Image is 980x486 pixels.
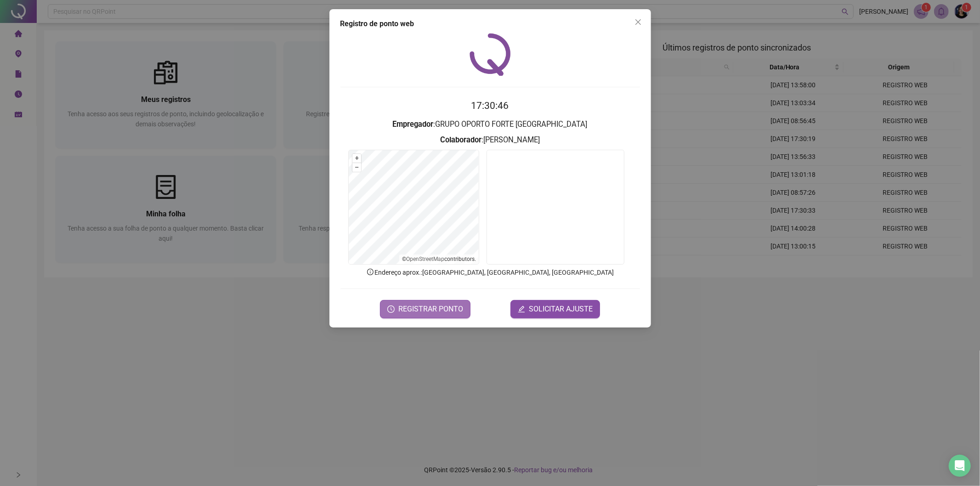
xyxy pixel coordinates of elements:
h3: : GRUPO OPORTO FORTE [GEOGRAPHIC_DATA] [340,119,640,130]
button: – [352,163,361,172]
span: clock-circle [387,305,395,313]
time: 17:30:46 [471,100,509,111]
button: Close [631,15,646,29]
span: edit [518,305,525,313]
button: editSOLICITAR AJUSTE [510,300,600,318]
p: Endereço aprox. : [GEOGRAPHIC_DATA], [GEOGRAPHIC_DATA], [GEOGRAPHIC_DATA] [340,267,640,277]
div: Open Intercom Messenger [949,455,971,477]
button: + [352,154,361,163]
span: REGISTRAR PONTO [398,304,463,315]
span: info-circle [366,268,374,276]
a: OpenStreetMap [406,256,444,262]
span: SOLICITAR AJUSTE [529,304,593,315]
div: Registro de ponto web [340,18,640,29]
img: QRPoint [470,33,511,76]
li: © contributors. [402,256,476,262]
h3: : [PERSON_NAME] [340,134,640,146]
button: REGISTRAR PONTO [380,300,470,318]
span: close [634,18,642,26]
strong: Colaborador [440,136,482,144]
strong: Empregador [393,120,434,129]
